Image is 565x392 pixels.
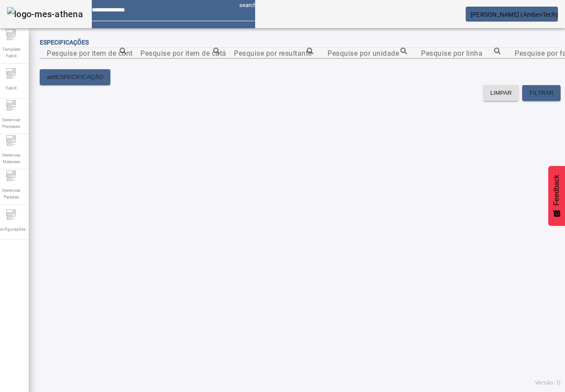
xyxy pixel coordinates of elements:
span: LIMPAR [490,89,512,97]
input: Number [140,48,220,59]
span: Versão: () [535,380,561,386]
span: FILTRAR [529,89,554,97]
span: Feedback [553,175,561,205]
mat-label: Pesquise por item de controle [47,49,145,57]
input: Number [328,48,407,59]
button: FILTRAR [522,85,561,101]
mat-label: Pesquise por unidade [328,49,399,57]
input: Number [47,48,126,59]
input: Number [421,48,501,59]
button: LIMPAR [483,85,519,101]
mat-label: Pesquise por linha [421,49,482,57]
span: ESPECIFICAÇÃO [56,73,103,82]
span: [PERSON_NAME] (AmbevTech) [471,11,558,18]
mat-label: Pesquise por resultante [234,49,312,57]
mat-label: Pesquise por item de catálogo [140,49,241,57]
button: Feedback - Mostrar pesquisa [548,166,565,226]
span: Especificações [40,39,89,46]
img: logo-mes-athena [7,7,83,21]
button: addESPECIFICAÇÃO [40,69,110,85]
input: Number [234,48,313,59]
span: Fabril [3,82,19,94]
